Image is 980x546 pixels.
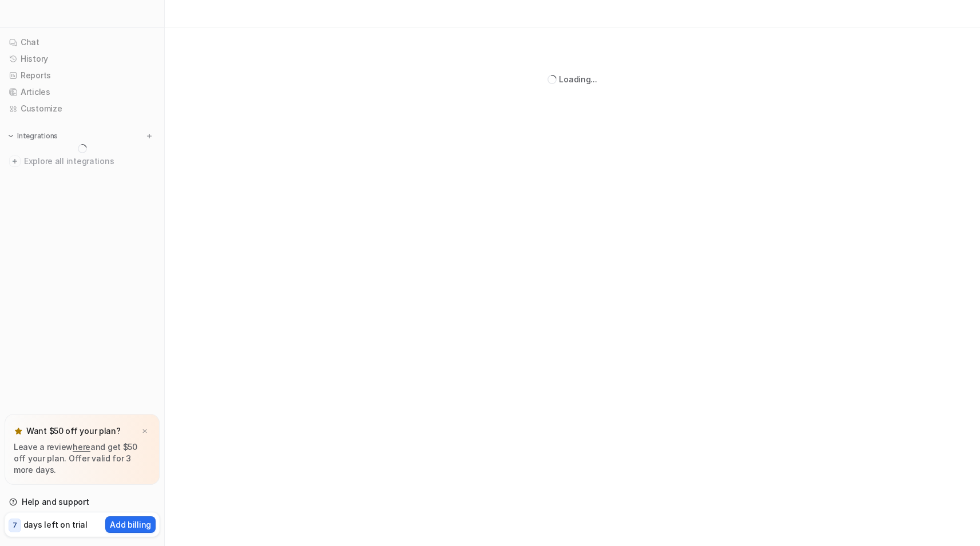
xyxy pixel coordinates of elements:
[5,494,160,510] a: Help and support
[23,519,88,531] p: days left on trial
[110,519,151,531] p: Add billing
[141,428,148,435] img: x
[24,152,155,170] span: Explore all integrations
[559,73,597,85] div: Loading...
[5,101,160,117] a: Customize
[105,516,156,533] button: Add billing
[73,442,90,452] a: here
[5,84,160,100] a: Articles
[5,153,160,169] a: Explore all integrations
[5,130,61,142] button: Integrations
[145,132,153,140] img: menu_add.svg
[5,51,160,67] a: History
[14,441,150,476] p: Leave a review and get $50 off your plan. Offer valid for 3 more days.
[9,156,21,167] img: explore all integrations
[14,427,23,436] img: star
[26,425,121,437] p: Want $50 off your plan?
[5,34,160,50] a: Chat
[17,131,58,141] p: Integrations
[13,520,17,531] p: 7
[5,67,160,83] a: Reports
[7,132,15,140] img: expand menu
